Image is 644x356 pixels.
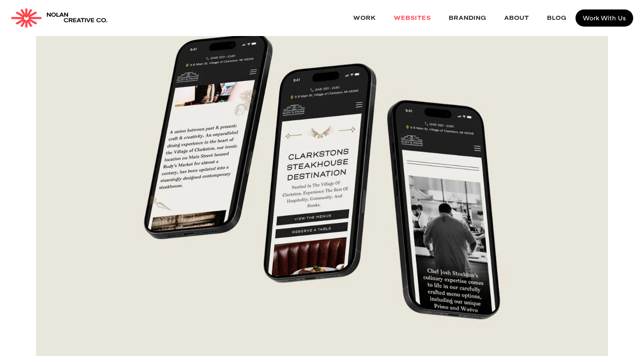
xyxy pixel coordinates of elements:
a: About [495,6,538,30]
a: home [11,9,108,27]
a: Blog [538,6,575,30]
a: Work [344,6,385,30]
a: websites [385,6,440,30]
div: Work With Us [583,15,626,21]
a: Branding [440,6,495,30]
a: Work With Us [575,9,633,27]
img: Nolan Creative Co. [11,9,42,27]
